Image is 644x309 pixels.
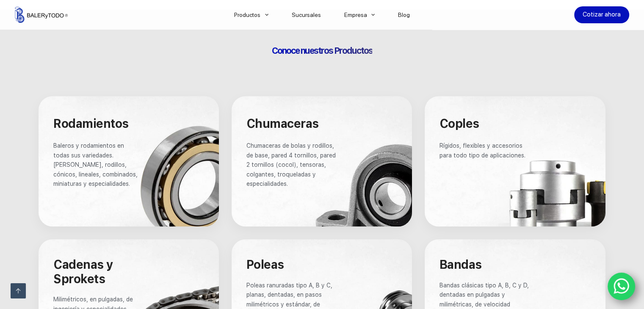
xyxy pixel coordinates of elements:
span: Rígidos, flexibles y accesorios para todo tipo de aplicaciones. [439,142,525,158]
span: Cadenas y Sprokets [53,257,116,286]
span: Conoce nuestros Productos [271,45,372,56]
span: Bandas [439,257,482,272]
a: Ir arriba [11,283,26,298]
span: Poleas [246,257,284,272]
span: Baleros y rodamientos en todas sus variedades. [PERSON_NAME], rodillos, cónicos, lineales, combin... [53,142,139,187]
img: Balerytodo [15,7,68,23]
span: Coples [439,116,479,131]
a: Cotizar ahora [574,6,629,23]
a: WhatsApp [608,273,636,301]
span: Chumaceras de bolas y rodillos, de base, pared 4 tornillos, pared 2 tornillos (cocol), tensoras, ... [246,142,337,187]
span: Chumaceras [246,116,319,131]
span: Rodamientos [53,116,129,131]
